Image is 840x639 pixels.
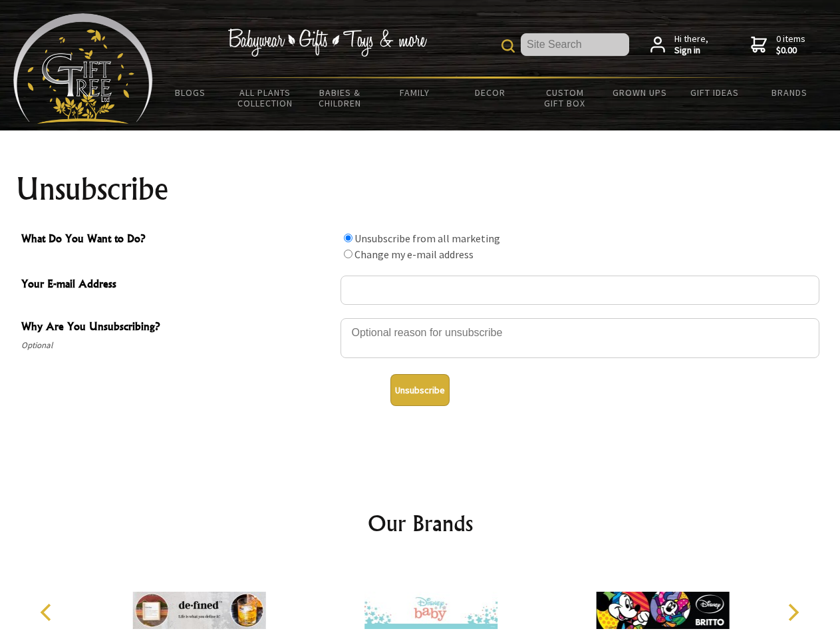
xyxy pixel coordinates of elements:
strong: $0.00 [776,45,805,57]
span: 0 items [776,33,805,57]
a: Custom Gift Box [527,79,603,117]
a: Grown Ups [602,79,677,106]
input: Site Search [521,33,629,56]
strong: Sign in [674,45,708,57]
a: Brands [752,79,827,106]
span: Why Are You Unsubscribing? [21,318,334,337]
img: product search [501,39,515,53]
img: Babywear - Gifts - Toys & more [227,29,427,57]
input: Your E-mail Address [341,276,819,305]
img: Babyware - Gifts - Toys and more... [13,13,153,124]
a: BLOGS [153,79,228,106]
button: Next [778,598,807,627]
textarea: Why Are You Unsubscribing? [341,318,819,358]
span: Hi there, [674,33,708,57]
a: All Plants Collection [228,79,303,117]
input: What Do You Want to Do? [344,234,352,242]
span: Your E-mail Address [21,276,334,295]
a: Gift Ideas [677,79,752,106]
a: Hi there,Sign in [650,33,708,57]
a: Babies & Children [303,79,378,117]
span: Optional [21,337,334,353]
h2: Our Brands [27,507,814,539]
a: 0 items$0.00 [751,33,805,57]
h1: Unsubscribe [16,173,825,205]
input: What Do You Want to Do? [344,250,352,258]
label: Unsubscribe from all marketing [354,232,500,245]
a: Decor [452,79,527,106]
button: Previous [33,598,63,627]
a: Family [378,79,453,106]
label: Change my e-mail address [354,248,474,261]
span: What Do You Want to Do? [21,230,334,250]
button: Unsubscribe [390,374,450,406]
